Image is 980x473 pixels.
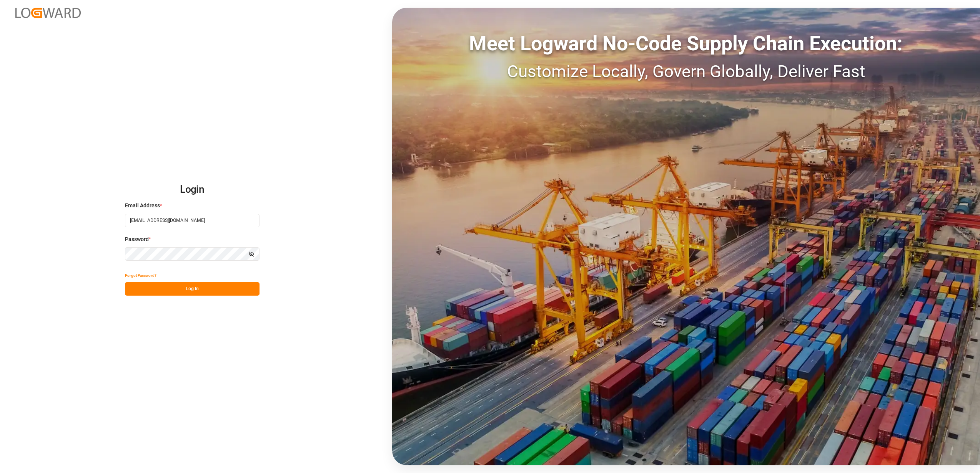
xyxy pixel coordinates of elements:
span: Email Address [125,202,160,210]
button: Forgot Password? [125,269,156,282]
span: Password [125,235,149,243]
button: Log In [125,282,260,296]
input: Enter your email [125,214,260,227]
h2: Login [125,177,260,202]
div: Customize Locally, Govern Globally, Deliver Fast [392,59,980,84]
img: Logward_new_orange.png [15,8,81,18]
div: Meet Logward No-Code Supply Chain Execution: [392,29,980,59]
